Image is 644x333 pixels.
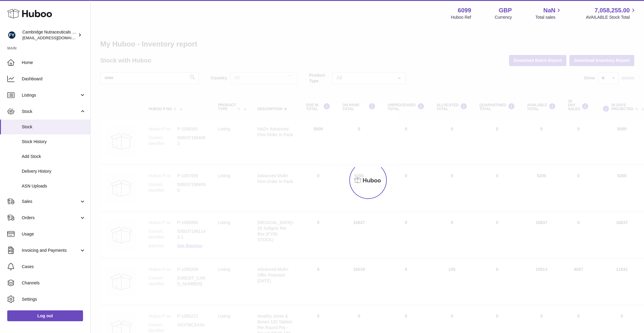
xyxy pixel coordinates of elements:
[22,35,89,40] span: [EMAIL_ADDRESS][DOMAIN_NAME]
[22,296,86,302] span: Settings
[586,14,637,20] span: AVAILABLE Stock Total
[22,199,79,204] span: Sales
[22,168,86,174] span: Delivery History
[22,139,86,145] span: Stock History
[22,92,79,98] span: Listings
[22,29,77,41] div: Cambridge Nutraceuticals Ltd
[22,248,79,253] span: Invoicing and Payments
[586,6,637,20] a: 7,058,255.00 AVAILABLE Stock Total
[22,109,79,114] span: Stock
[543,6,555,14] span: NaN
[22,280,86,286] span: Channels
[22,60,86,66] span: Home
[22,154,86,159] span: Add Stock
[22,124,86,130] span: Stock
[594,6,630,14] span: 7,058,255.00
[451,14,471,20] div: Huboo Ref
[535,6,562,20] a: NaN Total sales
[22,215,79,221] span: Orders
[22,76,86,82] span: Dashboard
[7,310,83,321] a: Log out
[458,6,471,14] strong: 6099
[535,14,562,20] span: Total sales
[7,30,16,40] img: huboo@camnutra.com
[495,14,512,20] div: Currency
[499,6,512,14] strong: GBP
[22,231,86,237] span: Usage
[22,183,86,189] span: ASN Uploads
[22,264,86,270] span: Cases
